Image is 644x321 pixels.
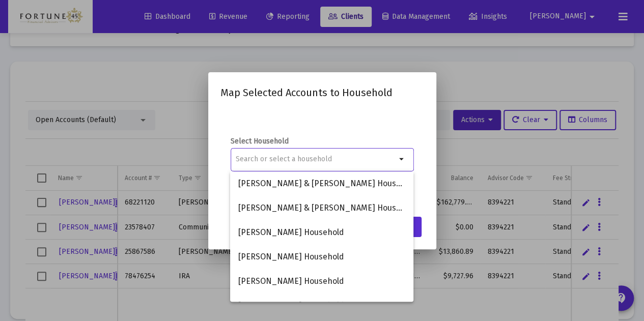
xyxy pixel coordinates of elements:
[238,269,405,294] span: [PERSON_NAME] Household
[236,155,396,163] input: Search or select a household
[238,220,405,245] span: [PERSON_NAME] Household
[231,136,414,147] label: Select Household
[220,84,424,101] h2: Map Selected Accounts to Household
[238,196,405,220] span: [PERSON_NAME] & [PERSON_NAME] Household
[396,153,408,165] mat-icon: arrow_drop_down
[238,245,405,269] span: [PERSON_NAME] Household
[238,171,405,196] span: [PERSON_NAME] & [PERSON_NAME] Household
[238,294,405,318] span: [PERSON_NAME] Household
